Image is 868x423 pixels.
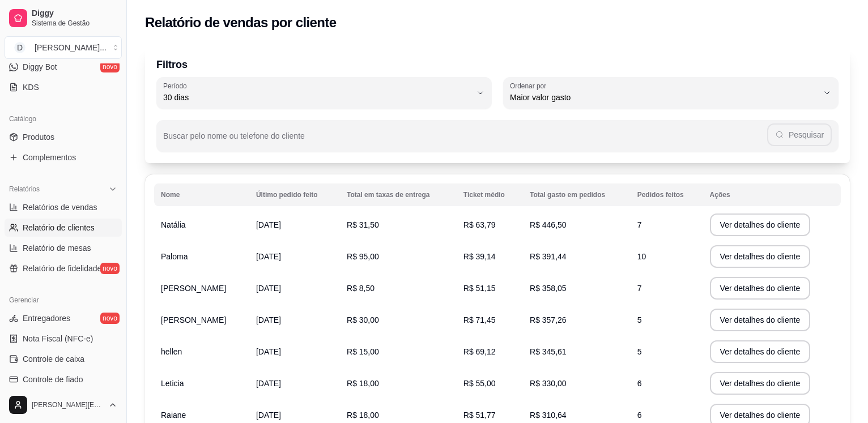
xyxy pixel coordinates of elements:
[5,198,122,216] a: Relatórios de vendas
[23,61,57,72] span: Diggy Bot
[5,391,122,418] button: [PERSON_NAME][EMAIL_ADDRESS][DOMAIN_NAME]
[161,379,184,388] span: Leticia
[156,77,492,109] button: Período30 dias
[32,400,104,409] span: [PERSON_NAME][EMAIL_ADDRESS][DOMAIN_NAME]
[32,19,117,28] span: Sistema de Gestão
[5,5,122,32] a: DiggySistema de Gestão
[23,374,83,385] span: Controle de fiado
[5,239,122,257] a: Relatório de mesas
[161,411,186,420] span: Raiane
[637,411,642,420] span: 6
[23,313,70,324] span: Entregadores
[161,252,188,261] span: Paloma
[340,183,457,206] th: Total em taxas de entrega
[523,183,631,206] th: Total gasto em pedidos
[23,353,84,365] span: Controle de caixa
[530,220,567,229] span: R$ 446,50
[510,92,818,103] span: Maior valor gasto
[9,185,40,194] span: Relatórios
[23,131,54,143] span: Produtos
[637,220,642,229] span: 7
[23,152,76,163] span: Complementos
[347,284,375,293] span: R$ 8,50
[256,220,281,229] span: [DATE]
[637,379,642,388] span: 6
[23,263,101,274] span: Relatório de fidelidade
[23,202,97,213] span: Relatórios de vendas
[161,315,226,324] span: [PERSON_NAME]
[463,379,496,388] span: R$ 55,00
[35,42,107,53] div: [PERSON_NAME] ...
[154,183,249,206] th: Nome
[347,347,379,356] span: R$ 15,00
[5,219,122,237] a: Relatório de clientes
[710,213,811,236] button: Ver detalhes do cliente
[156,57,839,72] p: Filtros
[23,222,95,233] span: Relatório de clientes
[530,379,567,388] span: R$ 330,00
[347,252,379,261] span: R$ 95,00
[161,347,182,356] span: hellen
[457,183,523,206] th: Ticket médio
[5,330,122,348] a: Nota Fiscal (NFC-e)
[145,14,337,32] h2: Relatório de vendas por cliente
[256,315,281,324] span: [DATE]
[710,277,811,300] button: Ver detalhes do cliente
[347,379,379,388] span: R$ 18,00
[463,347,496,356] span: R$ 69,12
[163,135,767,146] input: Buscar pelo nome ou telefone do cliente
[5,36,122,59] button: Select a team
[510,81,550,91] label: Ordenar por
[23,82,39,93] span: KDS
[161,220,186,229] span: Natália
[631,183,703,206] th: Pedidos feitos
[163,92,471,103] span: 30 dias
[256,252,281,261] span: [DATE]
[5,58,122,76] a: Diggy Botnovo
[256,347,281,356] span: [DATE]
[5,350,122,368] a: Controle de caixa
[637,347,642,356] span: 5
[637,284,642,293] span: 7
[32,8,117,19] span: Diggy
[530,284,567,293] span: R$ 358,05
[530,315,567,324] span: R$ 357,26
[710,245,811,268] button: Ver detalhes do cliente
[163,81,190,91] label: Período
[463,315,496,324] span: R$ 71,45
[703,183,841,206] th: Ações
[347,315,379,324] span: R$ 30,00
[23,242,91,254] span: Relatório de mesas
[463,284,496,293] span: R$ 51,15
[347,220,379,229] span: R$ 31,50
[710,340,811,363] button: Ver detalhes do cliente
[5,370,122,388] a: Controle de fiado
[710,372,811,395] button: Ver detalhes do cliente
[5,78,122,96] a: KDS
[637,252,646,261] span: 10
[161,284,226,293] span: [PERSON_NAME]
[463,220,496,229] span: R$ 63,79
[637,315,642,324] span: 5
[530,347,567,356] span: R$ 345,61
[5,128,122,146] a: Produtos
[256,411,281,420] span: [DATE]
[463,252,496,261] span: R$ 39,14
[5,291,122,309] div: Gerenciar
[5,148,122,166] a: Complementos
[530,411,567,420] span: R$ 310,64
[249,183,340,206] th: Último pedido feito
[14,42,25,53] span: D
[530,252,567,261] span: R$ 391,44
[5,110,122,128] div: Catálogo
[23,333,93,344] span: Nota Fiscal (NFC-e)
[710,309,811,331] button: Ver detalhes do cliente
[5,309,122,327] a: Entregadoresnovo
[463,411,496,420] span: R$ 51,77
[256,379,281,388] span: [DATE]
[256,284,281,293] span: [DATE]
[5,259,122,277] a: Relatório de fidelidadenovo
[503,77,839,109] button: Ordenar porMaior valor gasto
[347,411,379,420] span: R$ 18,00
